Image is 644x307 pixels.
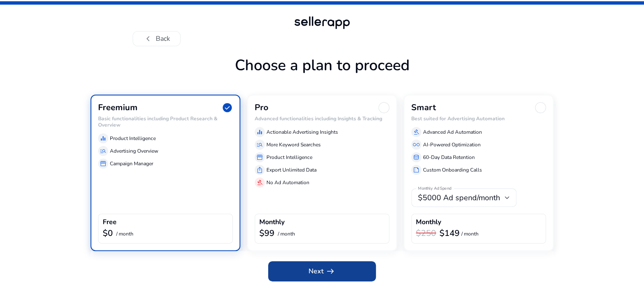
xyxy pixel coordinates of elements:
span: Next [309,266,335,276]
p: Product Intelligence [110,135,156,142]
p: / month [278,231,295,237]
b: $149 [439,228,460,239]
span: all_inclusive [413,141,420,148]
h3: Pro [255,103,269,113]
h1: Choose a plan to proceed [90,56,554,95]
p: Actionable Advertising Insights [266,128,338,136]
p: Custom Onboarding Calls [423,166,482,174]
span: chevron_left [143,34,153,44]
b: $99 [259,228,274,239]
button: Nextarrow_right_alt [268,261,376,281]
span: gavel [256,179,263,186]
p: / month [116,231,133,237]
p: AI-Powered Optimization [423,141,481,148]
span: manage_search [256,141,263,148]
h4: Free [103,218,117,226]
button: chevron_leftBack [133,31,181,46]
mat-label: Monthly Ad Spend [418,186,451,192]
p: Export Unlimited Data [266,166,317,174]
p: 60-Day Data Retention [423,153,475,161]
span: manage_search [100,148,106,154]
span: summarize [413,167,420,173]
p: Advertising Overview [110,147,158,155]
span: storefront [256,154,263,161]
h3: $250 [416,228,436,238]
span: equalizer [100,135,106,142]
p: Product Intelligence [266,153,312,161]
span: gavel [413,129,420,135]
p: / month [461,231,479,237]
h4: Monthly [259,218,285,226]
span: arrow_right_alt [325,266,335,276]
p: Campaign Manager [110,160,153,167]
p: No Ad Automation [266,179,309,186]
p: More Keyword Searches [266,141,321,148]
span: $5000 Ad spend/month [418,193,500,203]
span: storefront [100,160,106,167]
h6: Best suited for Advertising Automation [411,116,546,122]
h3: Smart [411,103,436,113]
h3: Freemium [98,103,138,113]
span: ios_share [256,167,263,173]
p: Advanced Ad Automation [423,128,482,136]
h6: Basic functionalities including Product Research & Overview [98,116,233,128]
b: $0 [103,228,113,239]
h6: Advanced functionalities including Insights & Tracking [255,116,389,122]
span: database [413,154,420,161]
span: equalizer [256,129,263,135]
span: check_circle [222,102,233,113]
h4: Monthly [416,218,441,226]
